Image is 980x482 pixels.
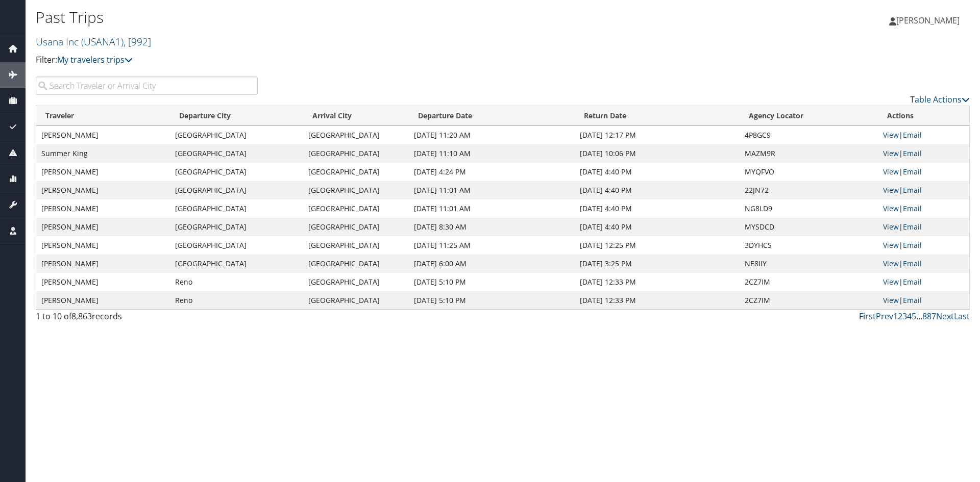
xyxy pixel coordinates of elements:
td: | [878,199,969,218]
span: 8,863 [71,311,92,322]
a: My travelers trips [57,54,133,65]
td: [DATE] 12:33 PM [575,273,740,291]
a: Email [903,185,922,195]
a: View [883,204,899,213]
a: Email [903,148,922,158]
td: [DATE] 12:33 PM [575,291,740,310]
td: 22JN72 [740,181,877,199]
a: Email [903,295,922,305]
td: [GEOGRAPHIC_DATA] [170,236,303,255]
a: Last [954,311,970,322]
a: View [883,130,899,140]
span: … [916,311,922,322]
th: Traveler: activate to sort column ascending [36,106,170,126]
td: [PERSON_NAME] [36,181,170,199]
td: [GEOGRAPHIC_DATA] [303,273,409,291]
td: [GEOGRAPHIC_DATA] [303,181,409,199]
th: Actions [878,106,969,126]
td: [PERSON_NAME] [36,199,170,218]
a: Usana Inc [36,35,151,48]
a: Email [903,240,922,250]
p: Filter: [36,54,658,67]
td: Reno [170,291,303,310]
td: | [878,236,969,255]
td: [DATE] 4:40 PM [575,181,740,199]
td: 2CZ7IM [740,273,877,291]
td: [DATE] 4:40 PM [575,163,740,181]
a: View [883,148,899,158]
a: 1 [893,311,898,322]
a: Email [903,204,922,213]
span: , [ 992 ] [124,35,151,48]
td: [DATE] 11:20 AM [409,126,575,144]
td: [DATE] 11:10 AM [409,144,575,163]
td: [GEOGRAPHIC_DATA] [170,199,303,218]
span: ( USANA1 ) [81,35,124,48]
td: [PERSON_NAME] [36,255,170,273]
td: [GEOGRAPHIC_DATA] [303,291,409,310]
h1: Past Trips [36,7,658,28]
a: First [859,311,876,322]
td: [PERSON_NAME] [36,218,170,236]
a: Email [903,167,922,176]
th: Departure Date: activate to sort column ascending [409,106,575,126]
a: Email [903,130,922,140]
td: Summer King [36,144,170,163]
td: | [878,144,969,163]
a: Prev [876,311,893,322]
a: View [883,167,899,176]
td: [GEOGRAPHIC_DATA] [170,181,303,199]
td: | [878,126,969,144]
td: [GEOGRAPHIC_DATA] [303,255,409,273]
td: NG8LD9 [740,199,877,218]
td: | [878,163,969,181]
a: Email [903,277,922,287]
th: Return Date: activate to sort column ascending [575,106,740,126]
td: MAZM9R [740,144,877,163]
th: Agency Locator: activate to sort column ascending [740,106,877,126]
td: | [878,255,969,273]
td: [DATE] 10:06 PM [575,144,740,163]
td: [DATE] 12:17 PM [575,126,740,144]
a: Next [936,311,954,322]
td: MYQFVO [740,163,877,181]
td: MYSDCD [740,218,877,236]
span: [PERSON_NAME] [896,15,960,26]
a: View [883,259,899,268]
td: 4P8GC9 [740,126,877,144]
a: View [883,295,899,305]
a: 5 [912,311,916,322]
td: [DATE] 3:25 PM [575,255,740,273]
td: [DATE] 12:25 PM [575,236,740,255]
td: Reno [170,273,303,291]
td: [GEOGRAPHIC_DATA] [170,144,303,163]
td: [GEOGRAPHIC_DATA] [170,163,303,181]
td: [GEOGRAPHIC_DATA] [303,163,409,181]
td: | [878,181,969,199]
td: [DATE] 8:30 AM [409,218,575,236]
td: | [878,218,969,236]
a: 2 [898,311,902,322]
td: [GEOGRAPHIC_DATA] [303,144,409,163]
td: NE8IIY [740,255,877,273]
td: [DATE] 5:10 PM [409,273,575,291]
td: [GEOGRAPHIC_DATA] [303,199,409,218]
td: [GEOGRAPHIC_DATA] [303,236,409,255]
td: | [878,291,969,310]
td: [GEOGRAPHIC_DATA] [170,126,303,144]
td: [GEOGRAPHIC_DATA] [303,126,409,144]
td: [DATE] 6:00 AM [409,255,575,273]
input: Search Traveler or Arrival City [36,77,258,95]
a: 887 [922,311,936,322]
td: [DATE] 11:01 AM [409,181,575,199]
td: [PERSON_NAME] [36,291,170,310]
td: 2CZ7IM [740,291,877,310]
td: [PERSON_NAME] [36,126,170,144]
a: 4 [907,311,912,322]
a: [PERSON_NAME] [889,5,970,36]
a: Email [903,259,922,268]
td: [PERSON_NAME] [36,236,170,255]
td: | [878,273,969,291]
th: Arrival City: activate to sort column ascending [303,106,409,126]
a: View [883,185,899,195]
